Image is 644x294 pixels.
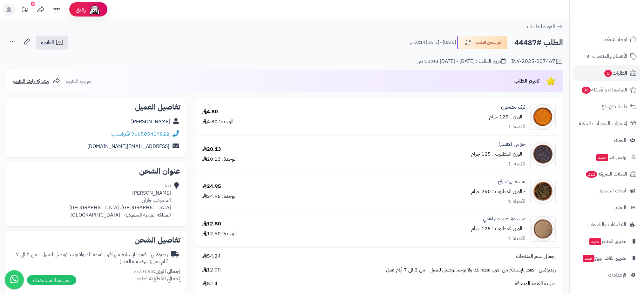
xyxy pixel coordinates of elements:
div: تاريخ الطلب : [DATE] - [DATE] 10:08 ص [417,58,505,65]
img: 1639894895-Turmeric%20Powder%202-90x90.jpg [531,104,555,130]
span: إجمالي سعر المنتجات [516,253,556,260]
a: السلات المتروكة222 [573,166,640,182]
a: عشبة بهرنجراج [498,178,525,185]
div: 12.50 [202,220,221,228]
img: 1693553337-Bhringraj-90x90.jpg [531,179,555,204]
a: تحديثات المنصة [17,3,33,17]
span: طلبات الإرجاع [601,102,627,111]
div: 20.13 [202,146,221,153]
span: وآتس آب [596,153,626,162]
h2: عنوان الشحن [11,167,180,175]
a: واتساب [111,130,130,138]
span: العودة للطلبات [527,23,555,30]
a: العملاء [573,133,640,148]
span: ريدبوكس - فقط للإستلام من اقرب نقطة لك ولا يوجد توصيل للمنزل - من 2 الى 7 أيام عمل [386,266,556,274]
span: المراجعات والأسئلة [581,85,627,94]
small: - الوزن المطلوب : 125 جرام [471,150,525,158]
strong: إجمالي القطع: [152,275,180,283]
a: لوحة التحكم [573,32,640,47]
a: الطلبات1 [573,65,640,81]
span: 8.14 [202,280,218,287]
a: الإعدادات [573,267,640,283]
span: العملاء [614,136,626,145]
a: الفاتورة [36,36,68,50]
span: رفيق [76,6,86,13]
span: 36 [582,87,591,94]
a: خزامى (لافندر) [498,141,525,148]
h2: تفاصيل العميل [11,103,180,111]
a: المراجعات والأسئلة36 [573,82,640,97]
a: كركم مطحون [501,104,525,111]
img: ai-face.png [88,3,101,16]
a: تطبيق المتجرجديد [573,234,640,249]
h2: الطلب #44487 [514,36,563,49]
span: مشاركة رابط التقييم [13,77,49,85]
span: تطبيق المتجر [589,237,626,246]
a: طلبات الإرجاع [573,99,640,114]
span: الفاتورة [41,39,54,46]
div: الكمية: 1 [508,198,525,205]
a: التطبيقات والخدمات [573,217,640,232]
img: 1746642114-Brahmi%20Powder-90x90.jpg [531,216,555,242]
span: التطبيقات والخدمات [587,220,626,229]
small: - الوزن المطلوب : 125 جرام [471,225,525,232]
div: 10 [31,2,35,6]
span: تطبيق نقاط البيع [582,254,626,263]
span: السلات المتروكة [585,170,627,178]
span: 222 [586,171,597,178]
span: 1 [604,70,612,77]
a: [PERSON_NAME] [131,118,170,125]
a: التقارير [573,200,640,215]
span: الإعدادات [608,271,626,279]
div: ريدبوكس - فقط للإستلام من اقرب نقطة لك ولا يوجد توصيل للمنزل - من 2 الى 7 أيام عمل [11,251,168,266]
small: 0.63 كجم [133,268,180,275]
div: دنيا [PERSON_NAME] السعوديه جازان، [GEOGRAPHIC_DATA]، [GEOGRAPHIC_DATA] المملكة العربية السعودية ... [69,182,171,218]
strong: إجمالي الوزن: [154,268,180,275]
div: الكمية: 1 [508,160,525,168]
a: إشعارات التحويلات البنكية [573,116,640,131]
span: ضريبة القيمة المضافة [515,280,556,287]
span: جديد [589,238,601,245]
span: 12.00 [202,266,221,274]
span: التقارير [614,203,626,212]
small: [DATE] - [DATE] 10:14 م [410,39,456,46]
span: لوحة التحكم [604,35,627,44]
span: الأقسام والمنتجات [592,52,627,61]
button: تم شحن الطلب [457,36,508,49]
a: مسحوق عشبة براهمي [483,215,525,223]
a: [EMAIL_ADDRESS][DOMAIN_NAME] [87,143,169,150]
small: - الوزن المطلوب : 250 جرام [471,188,525,195]
a: وآتس آبجديد [573,150,640,165]
a: تطبيق نقاط البيعجديد [573,251,640,266]
div: الوحدة: 4.80 [202,118,234,125]
span: 54.24 [202,253,221,260]
span: الطلبات [604,69,627,77]
div: الكمية: 1 [508,235,525,242]
div: الوحدة: 20.13 [202,156,237,163]
span: ( شركة redbox ) [119,258,151,265]
img: logo-2.png [601,18,638,31]
div: الوحدة: 12.50 [202,230,237,237]
span: لم يتم التقييم [66,77,92,85]
span: جديد [583,255,594,262]
div: الكمية: 1 [508,123,525,130]
div: 24.95 [202,183,221,190]
span: تقييم الطلب [514,77,539,85]
a: 966505419822 [131,130,169,138]
h2: تفاصيل الشحن [11,236,180,244]
div: INV-2025-007467 [511,58,563,65]
img: 1639830222-Lavender-90x90.jpg [531,142,555,167]
a: أدوات التسويق [573,183,640,198]
span: أدوات التسويق [599,186,626,195]
span: جديد [596,154,608,161]
small: 4 قطعة [137,275,180,283]
a: مشاركة رابط التقييم [13,77,60,85]
span: إشعارات التحويلات البنكية [579,119,627,128]
div: 4.80 [202,108,218,116]
small: - الوزن : 125 جرام [489,113,525,121]
div: الوحدة: 24.95 [202,193,237,200]
a: العودة للطلبات [527,23,563,30]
